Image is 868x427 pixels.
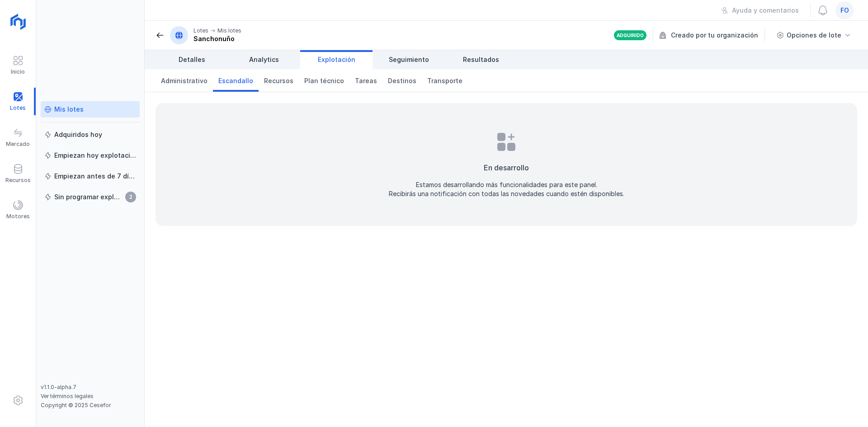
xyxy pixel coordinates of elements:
a: Transporte [422,69,468,92]
span: fo [840,6,849,15]
div: Estamos desarrollando más funcionalidades para este panel. [416,180,597,189]
div: Empiezan antes de 7 días [54,172,136,181]
span: Explotación [318,55,355,64]
div: Adquiridos hoy [54,130,102,139]
a: Tareas [349,69,382,92]
a: Escandallo [213,69,259,92]
div: Ayuda y comentarios [732,6,799,15]
span: 2 [125,192,136,202]
a: Resultados [445,50,517,69]
a: Recursos [259,69,299,92]
span: Transporte [427,76,462,85]
a: Sin programar explotación2 [41,189,140,205]
span: Administrativo [161,76,208,85]
div: Opciones de lote [787,31,841,40]
div: Adquirido [617,32,644,38]
div: Inicio [11,68,25,75]
a: Administrativo [156,69,213,92]
span: Plan técnico [304,76,344,85]
a: Empiezan hoy explotación [41,147,140,164]
span: Escandallo [218,76,253,85]
a: Explotación [300,50,373,69]
img: logoRight.svg [7,10,29,33]
div: Recursos [5,177,31,184]
span: Resultados [463,55,499,64]
a: Analytics [228,50,300,69]
div: Recibirás una notificación con todas las novedades cuando estén disponibles. [389,189,624,198]
span: Tareas [355,76,377,85]
a: Plan técnico [299,69,349,92]
span: Recursos [264,76,293,85]
div: Sin programar explotación [54,192,123,202]
span: Analytics [249,55,279,64]
a: Seguimiento [373,50,445,69]
div: Mis lotes [54,105,84,114]
a: Destinos [382,69,422,92]
span: Destinos [388,76,416,85]
div: Lotes [193,27,208,34]
div: Copyright © 2025 Cesefor [41,402,140,409]
a: Detalles [156,50,228,69]
div: Mercado [6,141,30,148]
span: Detalles [179,55,205,64]
div: En desarrollo [484,162,529,173]
span: Seguimiento [389,55,429,64]
div: Creado por tu organización [659,28,766,42]
div: Motores [6,213,30,220]
a: Adquiridos hoy [41,127,140,143]
div: Mis lotes [217,27,241,34]
a: Empiezan antes de 7 días [41,168,140,184]
div: Empiezan hoy explotación [54,151,136,160]
button: Ayuda y comentarios [715,3,805,18]
div: v1.1.0-alpha.7 [41,384,140,391]
a: Mis lotes [41,101,140,117]
a: Ver términos legales [41,393,94,399]
div: Sanchonuño [193,34,241,43]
